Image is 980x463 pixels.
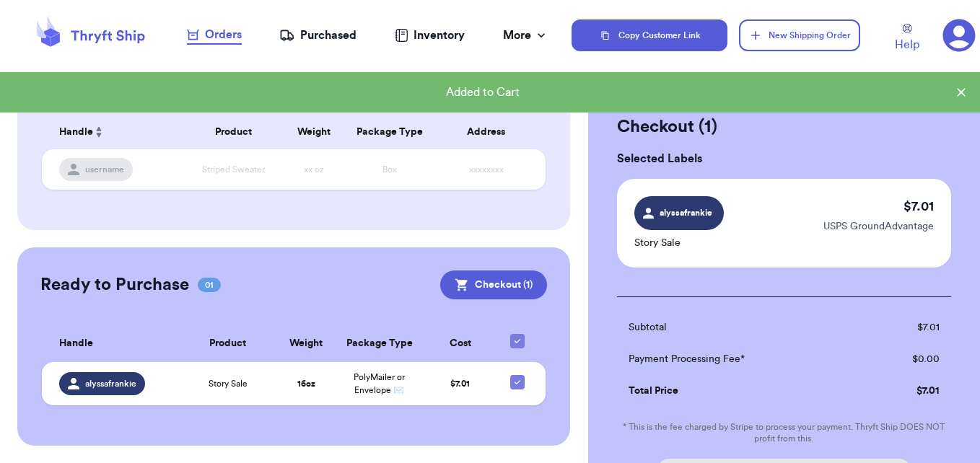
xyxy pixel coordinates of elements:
span: Handle [59,336,93,351]
span: Handle [59,125,93,140]
h3: Selected Labels [617,150,951,167]
td: Payment Processing Fee* [617,343,862,375]
span: username [85,164,124,175]
span: Striped Sweater [202,165,265,174]
a: Purchased [279,27,356,44]
a: Inventory [395,27,465,44]
div: More [503,27,548,44]
a: Orders [187,26,242,45]
th: Package Type [336,325,424,362]
h2: Checkout ( 1 ) [617,115,951,138]
span: $ 7.01 [450,379,470,388]
span: Help [895,36,919,53]
td: Subtotal [617,312,862,343]
p: USPS GroundAdvantage [823,219,934,234]
div: Added to Cart [12,84,954,101]
span: Story Sale [209,378,248,389]
td: $ 7.01 [862,375,951,407]
span: xxxxxxxx [469,165,504,174]
a: Help [895,24,919,53]
td: $ 0.00 [862,343,951,375]
h2: Ready to Purchase [40,273,189,296]
strong: 16 oz [297,379,315,388]
th: Cost [424,325,497,362]
a: 3 [942,19,976,52]
th: Address [435,115,546,149]
button: Sort ascending [93,123,105,141]
p: * This is the fee charged by Stripe to process your payment. Thryft Ship DOES NOT profit from this. [617,421,951,444]
th: Package Type [344,115,435,149]
th: Product [183,115,284,149]
p: Story Sale [634,236,724,250]
th: Weight [284,115,344,149]
td: Total Price [617,375,862,407]
span: alyssafrankie [659,206,713,219]
div: Orders [187,26,242,43]
button: New Shipping Order [739,19,860,51]
span: PolyMailer or Envelope ✉️ [354,373,405,394]
span: xx oz [304,165,324,174]
th: Weight [277,325,336,362]
button: Checkout (1) [440,270,547,299]
span: alyssafrankie [85,378,136,389]
th: Product [179,325,277,362]
td: $ 7.01 [862,312,951,343]
span: Box [382,165,397,174]
button: Copy Customer Link [572,19,727,51]
p: $ 7.01 [904,196,934,216]
span: 01 [198,278,221,292]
